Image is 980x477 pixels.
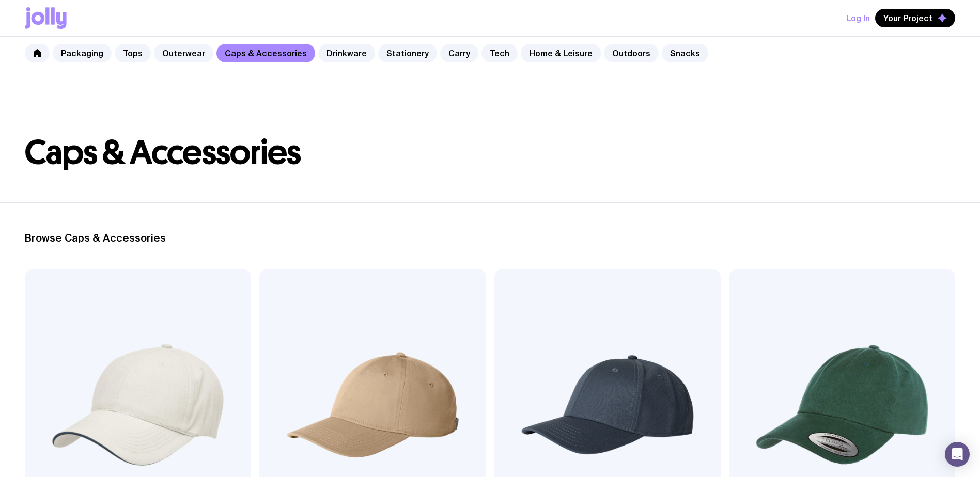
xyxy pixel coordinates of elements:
[481,44,518,62] a: Tech
[883,13,932,23] span: Your Project
[378,44,437,62] a: Stationery
[25,232,955,244] h2: Browse Caps & Accessories
[846,9,870,27] button: Log In
[945,442,970,467] div: Open Intercom Messenger
[875,9,955,27] button: Your Project
[662,44,708,62] a: Snacks
[216,44,315,62] a: Caps & Accessories
[521,44,601,62] a: Home & Leisure
[318,44,375,62] a: Drinkware
[25,136,955,169] h1: Caps & Accessories
[154,44,213,62] a: Outerwear
[440,44,478,62] a: Carry
[604,44,659,62] a: Outdoors
[53,44,112,62] a: Packaging
[115,44,151,62] a: Tops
